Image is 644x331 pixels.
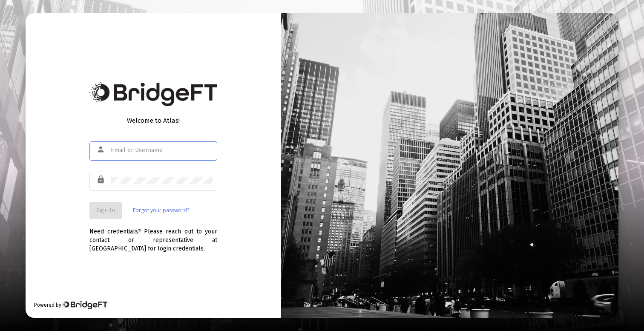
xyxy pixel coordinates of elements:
button: Sign In [89,202,122,219]
div: Powered by [34,301,107,309]
span: Sign In [96,207,115,214]
a: Forgot your password? [133,206,189,215]
div: Need credentials? Please reach out to your contact or representative at [GEOGRAPHIC_DATA] for log... [89,219,217,253]
mat-icon: lock [96,175,106,185]
img: Bridge Financial Technology Logo [62,301,107,309]
mat-icon: person [96,144,106,155]
img: Bridge Financial Technology Logo [89,82,217,106]
div: Welcome to Atlas! [89,116,217,125]
input: Email or Username [111,147,213,154]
